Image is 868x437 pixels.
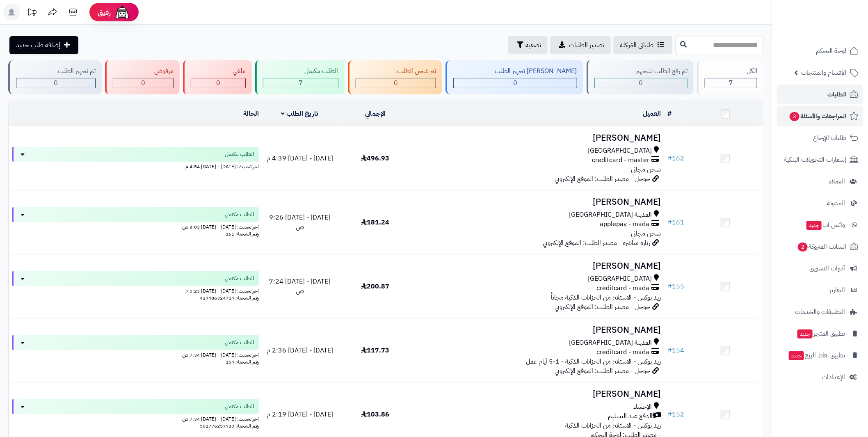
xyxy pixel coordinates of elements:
div: [PERSON_NAME] تجهيز الطلب [453,66,577,76]
span: applepay - mada [600,220,649,229]
a: المدونة [777,193,863,213]
div: 0 [595,78,688,88]
span: # [667,345,672,355]
span: رفيق [98,7,111,17]
a: إضافة طلب جديد [9,36,78,54]
div: الطلب مكتمل [263,66,338,76]
a: لوحة التحكم [777,41,863,61]
span: زيارة مباشرة - مصدر الطلب: الموقع الإلكتروني [543,238,650,248]
span: شحن مجاني [631,229,661,238]
img: ai-face.png [114,4,130,21]
span: رقم الشحنة: 429486324714 [200,294,259,302]
a: الإعدادات [777,367,863,387]
a: الحالة [243,109,259,119]
span: 0 [54,78,58,88]
span: الإعدادات [822,371,845,383]
span: تطبيق نقاط البيع [788,350,845,361]
div: اخر تحديث: [DATE] - [DATE] 4:54 م [12,162,259,170]
a: تاريخ الطلب [281,109,319,119]
span: الطلب مكتمل [225,403,254,411]
span: ريد بوكس - الاستلام من الخزانات الذكية - 1-5 أيام عمل [526,357,661,366]
span: المدينة [GEOGRAPHIC_DATA] [569,338,652,348]
span: التقارير [829,284,845,296]
a: تم تجهيز الطلب 0 [7,60,103,94]
span: 496.93 [361,153,389,163]
button: تصفية [508,36,548,54]
span: creditcard - master [592,156,649,165]
img: logo-2.png [812,6,860,23]
div: 7 [263,78,338,88]
a: العميل [643,109,661,119]
span: المراجعات والأسئلة [789,110,846,122]
span: أدوات التسويق [809,263,845,274]
span: السلات المتروكة [797,241,846,252]
a: #154 [667,345,684,355]
h3: [PERSON_NAME] [416,389,661,399]
span: طلبات الإرجاع [813,132,846,144]
span: رقم الشحنة: 154 [226,358,259,366]
h3: [PERSON_NAME] [416,261,661,271]
span: جديد [806,221,822,230]
div: 0 [356,78,436,88]
div: مرفوض [113,66,174,76]
a: ملغي 0 [181,60,254,94]
span: تطبيق المتجر [797,328,845,339]
span: [DATE] - [DATE] 7:24 ص [269,277,330,296]
div: تم شحن الطلب [356,66,436,76]
h3: [PERSON_NAME] [416,133,661,143]
a: # [667,109,672,119]
h3: [PERSON_NAME] [416,325,661,335]
a: طلبات الإرجاع [777,128,863,148]
a: إشعارات التحويلات البنكية [777,150,863,169]
a: العملاء [777,172,863,191]
span: [DATE] - [DATE] 2:19 م [267,410,333,419]
span: العملاء [829,176,845,187]
span: الطلب مكتمل [225,339,254,347]
span: 117.73 [361,345,389,355]
span: 7 [299,78,303,88]
span: الدفع عند التسليم [608,412,653,421]
span: جديد [797,329,813,339]
div: 0 [191,78,245,88]
a: التطبيقات والخدمات [777,302,863,322]
a: الكل7 [695,60,765,94]
span: طلباتي المُوكلة [620,40,653,50]
span: 181.24 [361,217,389,227]
span: الطلب مكتمل [225,210,254,219]
span: الإحساء [633,402,652,412]
span: creditcard - mada [596,348,649,357]
a: تم رفع الطلب للتجهيز 0 [585,60,696,94]
div: الكل [705,66,757,76]
span: جوجل - مصدر الطلب: الموقع الإلكتروني [555,366,650,376]
span: رقم الشحنة: 161 [226,230,259,238]
span: الطلب مكتمل [225,275,254,283]
span: ريد بوكس - الاستلام من الخزانات الذكية مجاناً [551,293,661,302]
span: creditcard - mada [596,284,649,293]
a: المراجعات والأسئلة3 [777,106,863,126]
a: الطلبات [777,85,863,104]
a: طلباتي المُوكلة [613,36,672,54]
span: [GEOGRAPHIC_DATA] [588,274,652,284]
span: # [667,153,672,163]
span: 0 [141,78,145,88]
span: تصفية [525,40,541,50]
h3: [PERSON_NAME] [416,197,661,207]
span: إضافة طلب جديد [16,40,60,50]
a: #161 [667,217,684,227]
span: 7 [729,78,733,88]
div: ملغي [191,66,246,76]
div: 0 [454,78,577,88]
span: التطبيقات والخدمات [795,306,845,318]
span: جوجل - مصدر الطلب: الموقع الإلكتروني [555,302,650,312]
a: تحديثات المنصة [22,4,42,23]
a: تطبيق نقاط البيعجديد [777,345,863,365]
div: 0 [113,78,174,88]
span: 0 [513,78,517,88]
span: 2 [798,243,808,252]
div: اخر تحديث: [DATE] - [DATE] 8:03 ص [12,222,259,231]
a: تصدير الطلبات [550,36,611,54]
a: وآتس آبجديد [777,215,863,235]
div: اخر تحديث: [DATE] - [DATE] 7:34 ص [12,414,259,423]
span: تصدير الطلبات [569,40,604,50]
div: اخر تحديث: [DATE] - [DATE] 5:23 م [12,286,259,295]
